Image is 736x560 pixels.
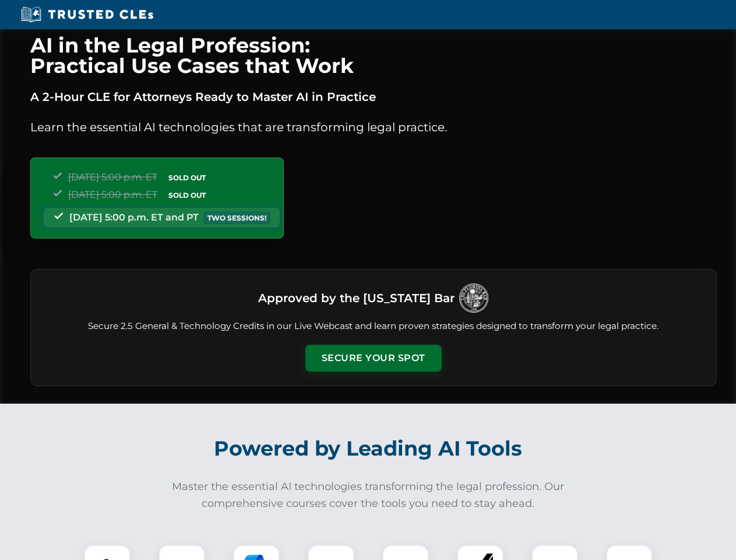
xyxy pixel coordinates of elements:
h2: Powered by Leading AI Tools [45,428,691,469]
span: SOLD OUT [164,189,210,201]
img: Logo [459,283,488,313]
p: Learn the essential AI technologies that are transforming legal practice. [30,118,717,136]
span: [DATE] 5:00 p.m. ET [68,171,157,183]
p: Master the essential AI technologies transforming the legal profession. Our comprehensive courses... [164,478,572,512]
p: A 2-Hour CLE for Attorneys Ready to Master AI in Practice [30,87,717,106]
span: [DATE] 5:00 p.m. ET [68,189,157,200]
span: SOLD OUT [164,171,210,184]
p: Secure 2.5 General & Technology Credits in our Live Webcast and learn proven strategies designed ... [45,320,702,333]
h3: Approved by the [US_STATE] Bar [258,288,455,309]
button: Secure Your Spot [305,345,442,372]
img: Trusted CLEs [17,6,157,23]
h1: AI in the Legal Profession: Practical Use Cases that Work [30,35,717,76]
